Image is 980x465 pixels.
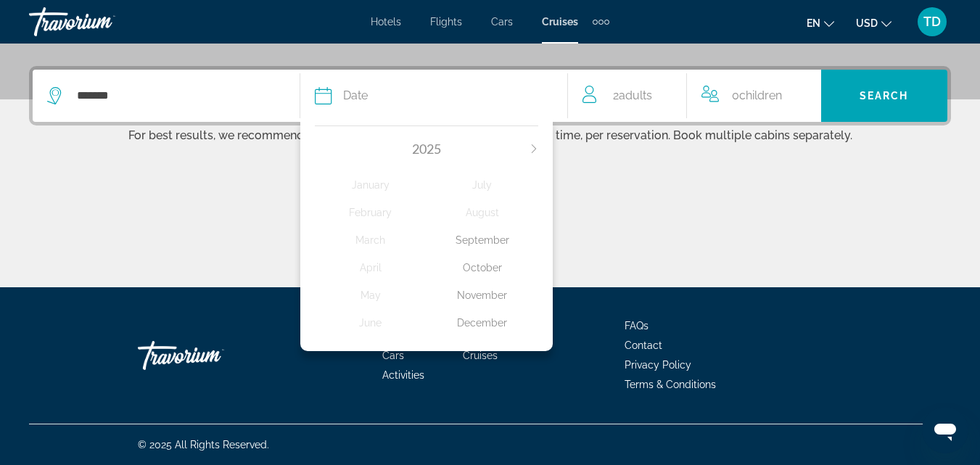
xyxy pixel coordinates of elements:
[807,12,834,33] button: Change language
[33,70,947,122] div: Search widget
[138,334,283,377] a: Travorium
[463,350,498,361] a: Cruises
[382,369,424,381] a: Activities
[315,70,553,122] button: DatePrevious month2025Next monthJanuaryFebruaryMarchAprilMayJuneJulyAugustSeptemberOctoberNovembe...
[138,439,269,450] span: © 2025 All Rights Reserved.
[923,15,941,29] span: TD
[625,320,648,332] a: FAQs
[913,7,951,37] button: User Menu
[382,350,404,361] a: Cars
[821,70,947,122] button: Search
[613,86,652,106] span: 2
[412,141,441,157] span: 2025
[315,309,427,337] button: June
[530,144,538,154] button: Next month
[343,86,368,106] span: Date
[427,227,538,253] div: September
[427,171,538,199] button: July
[427,282,538,308] div: November
[315,171,427,199] button: January
[860,90,909,102] span: Search
[427,254,538,281] button: October
[625,359,691,371] a: Privacy Policy
[315,226,427,254] button: March
[29,3,174,41] a: Travorium
[593,10,609,33] button: Extra navigation items
[29,125,951,142] p: For best results, we recommend searching for a maximum of 4 occupants at a time, per reservation....
[315,281,427,309] button: May
[430,16,462,28] a: Flights
[315,144,324,154] button: Previous month
[739,89,782,102] span: Children
[427,226,538,254] button: September
[619,89,652,102] span: Adults
[922,407,968,453] iframe: Button to launch messaging window
[427,310,538,336] div: December
[807,17,820,29] span: en
[625,340,662,351] a: Contact
[371,16,401,28] a: Hotels
[427,255,538,281] div: October
[315,254,427,281] button: April
[427,281,538,309] button: November
[732,86,782,106] span: 0
[542,16,578,28] a: Cruises
[856,12,892,33] button: Change currency
[568,70,821,122] button: Travelers: 2 adults, 0 children
[491,16,513,28] a: Cars
[427,199,538,226] button: August
[315,199,427,226] button: February
[427,309,538,337] button: December
[856,17,878,29] span: USD
[625,379,716,390] a: Terms & Conditions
